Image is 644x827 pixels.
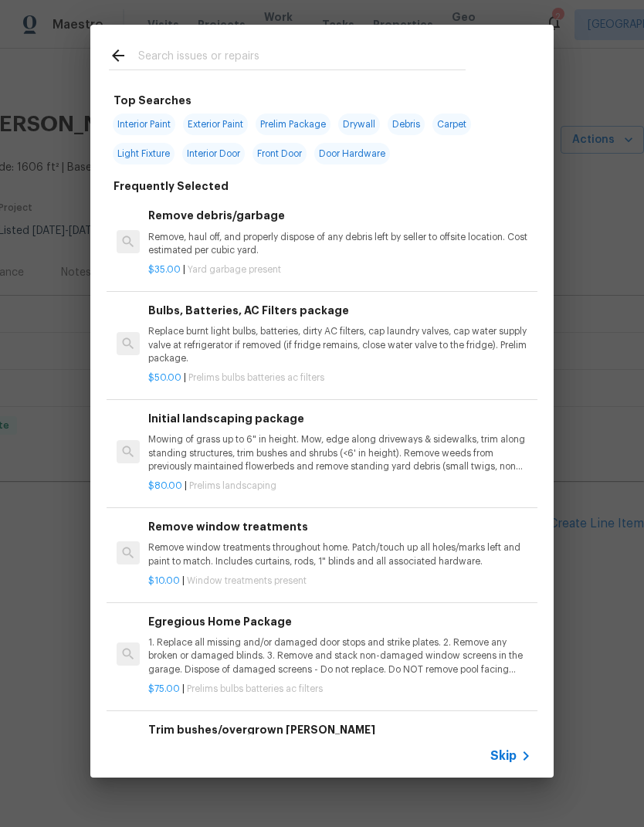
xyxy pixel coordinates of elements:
p: | [148,263,531,276]
p: Remove, haul off, and properly dispose of any debris left by seller to offsite location. Cost est... [148,231,531,257]
span: Skip [490,748,517,764]
h6: Top Searches [114,92,192,109]
h6: Remove window treatments [148,518,531,535]
p: | [148,480,531,493]
span: $80.00 [148,481,182,490]
span: Interior Door [182,143,245,164]
span: Prelims landscaping [189,481,276,490]
p: Mowing of grass up to 6" in height. Mow, edge along driveways & sidewalks, trim along standing st... [148,433,531,473]
p: | [148,371,531,385]
input: Search issues or repairs [138,46,466,69]
span: Exterior Paint [183,114,248,135]
span: Debris [388,114,425,135]
h6: Initial landscaping package [148,410,531,427]
h6: Egregious Home Package [148,613,531,630]
span: $50.00 [148,373,181,382]
span: Yard garbage present [188,265,281,274]
span: Front Door [253,143,307,164]
span: Prelims bulbs batteries ac filters [187,684,323,693]
p: Replace burnt light bulbs, batteries, dirty AC filters, cap laundry valves, cap water supply valv... [148,325,531,364]
span: Light Fixture [113,143,175,164]
span: Window treatments present [187,576,307,585]
h6: Frequently Selected [114,178,229,195]
span: $35.00 [148,265,181,274]
span: Prelims bulbs batteries ac filters [188,373,324,382]
p: | [148,574,531,588]
h6: Remove debris/garbage [148,207,531,224]
span: Interior Paint [113,114,175,135]
p: | [148,683,531,696]
p: 1. Replace all missing and/or damaged door stops and strike plates. 2. Remove any broken or damag... [148,636,531,676]
span: Carpet [432,114,471,135]
span: $10.00 [148,576,180,585]
span: Prelim Package [256,114,330,135]
h6: Trim bushes/overgrown [PERSON_NAME] [148,721,531,738]
h6: Bulbs, Batteries, AC Filters package [148,302,531,319]
span: Drywall [338,114,380,135]
span: Door Hardware [314,143,390,164]
span: $75.00 [148,684,180,693]
p: Remove window treatments throughout home. Patch/touch up all holes/marks left and paint to match.... [148,541,531,568]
